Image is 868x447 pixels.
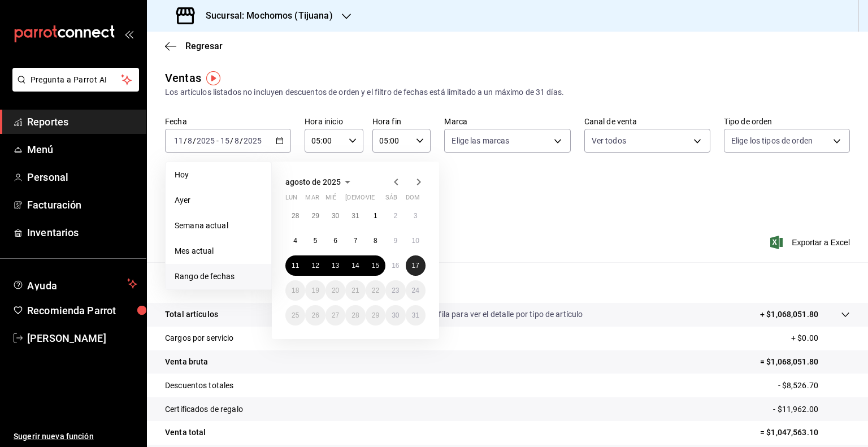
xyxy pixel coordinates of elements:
p: Certificados de regalo [165,403,243,415]
span: Ver todos [592,135,626,146]
abbr: 26 de agosto de 2025 [311,311,319,319]
span: Reportes [27,114,137,129]
button: 21 de agosto de 2025 [345,280,365,301]
abbr: 27 de agosto de 2025 [332,311,339,319]
button: 4 de agosto de 2025 [285,231,305,251]
abbr: 12 de agosto de 2025 [311,262,319,270]
button: 31 de julio de 2025 [345,206,365,226]
span: - [216,136,219,145]
button: 13 de agosto de 2025 [325,255,345,276]
abbr: 29 de julio de 2025 [311,212,319,220]
span: Sugerir nueva función [14,431,137,442]
abbr: 4 de agosto de 2025 [293,237,297,245]
abbr: 31 de julio de 2025 [351,212,359,220]
span: Regresar [185,41,223,51]
label: Hora inicio [305,118,363,125]
button: 7 de agosto de 2025 [345,231,365,251]
input: ---- [196,136,215,145]
p: Venta bruta [165,356,208,368]
button: 1 de agosto de 2025 [366,206,385,226]
button: open_drawer_menu [124,29,133,38]
abbr: jueves [345,194,412,206]
button: 17 de agosto de 2025 [406,255,426,276]
button: 30 de julio de 2025 [325,206,345,226]
span: / [240,136,243,145]
abbr: 19 de agosto de 2025 [311,287,319,294]
label: Marca [444,118,570,125]
p: + $0.00 [791,332,850,344]
abbr: 29 de agosto de 2025 [372,311,379,319]
span: / [184,136,187,145]
abbr: 30 de julio de 2025 [332,212,339,220]
label: Fecha [165,118,291,125]
span: Elige los tipos de orden [731,135,813,146]
span: Mes actual [175,245,262,257]
abbr: lunes [285,194,297,206]
p: = $1,047,563.10 [760,427,850,439]
p: Descuentos totales [165,380,233,392]
abbr: 11 de agosto de 2025 [292,262,299,270]
button: 8 de agosto de 2025 [366,231,385,251]
div: Ventas [165,70,201,86]
input: ---- [243,136,262,145]
label: Tipo de orden [724,118,850,125]
abbr: 15 de agosto de 2025 [372,262,379,270]
button: 14 de agosto de 2025 [345,255,365,276]
abbr: 25 de agosto de 2025 [292,311,299,319]
abbr: 8 de agosto de 2025 [374,237,377,245]
button: Pregunta a Parrot AI [12,68,139,92]
button: 6 de agosto de 2025 [325,231,345,251]
div: Los artículos listados no incluyen descuentos de orden y el filtro de fechas está limitado a un m... [165,86,850,98]
p: = $1,068,051.80 [760,356,850,368]
input: -- [187,136,193,145]
abbr: 24 de agosto de 2025 [412,287,419,294]
abbr: 5 de agosto de 2025 [314,237,318,245]
button: 27 de agosto de 2025 [325,305,345,326]
button: 12 de agosto de 2025 [305,255,325,276]
p: Cargos por servicio [165,332,234,344]
abbr: 16 de agosto de 2025 [392,262,399,270]
span: Ayuda [27,277,123,290]
abbr: 14 de agosto de 2025 [351,262,359,270]
span: Rango de fechas [175,271,262,283]
p: Resumen [165,276,850,289]
button: Exportar a Excel [772,236,850,249]
span: [PERSON_NAME] [27,331,137,346]
span: agosto de 2025 [285,177,341,186]
abbr: 2 de agosto de 2025 [393,212,397,220]
abbr: 1 de agosto de 2025 [374,212,377,220]
span: Semana actual [175,220,262,232]
abbr: domingo [406,194,420,206]
abbr: 6 de agosto de 2025 [333,237,337,245]
span: Hoy [175,169,262,181]
abbr: 30 de agosto de 2025 [392,311,399,319]
abbr: 21 de agosto de 2025 [351,287,359,294]
button: 28 de agosto de 2025 [345,305,365,326]
button: 9 de agosto de 2025 [385,231,405,251]
button: Regresar [165,41,223,51]
span: Elige las marcas [452,135,509,146]
button: 20 de agosto de 2025 [325,280,345,301]
span: Menú [27,142,137,157]
button: 3 de agosto de 2025 [406,206,426,226]
span: Pregunta a Parrot AI [31,74,121,86]
button: 30 de agosto de 2025 [385,305,405,326]
button: 19 de agosto de 2025 [305,280,325,301]
button: 15 de agosto de 2025 [366,255,385,276]
abbr: 23 de agosto de 2025 [392,287,399,294]
span: Inventarios [27,225,137,240]
img: Tooltip marker [206,71,220,85]
label: Canal de venta [584,118,710,125]
abbr: 18 de agosto de 2025 [292,287,299,294]
input: -- [234,136,240,145]
button: 11 de agosto de 2025 [285,255,305,276]
button: 25 de agosto de 2025 [285,305,305,326]
p: Total artículos [165,309,218,320]
button: 26 de agosto de 2025 [305,305,325,326]
abbr: 22 de agosto de 2025 [372,287,379,294]
h3: Sucursal: Mochomos (Tijuana) [197,9,333,23]
button: 16 de agosto de 2025 [385,255,405,276]
label: Hora fin [372,118,431,125]
button: 23 de agosto de 2025 [385,280,405,301]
